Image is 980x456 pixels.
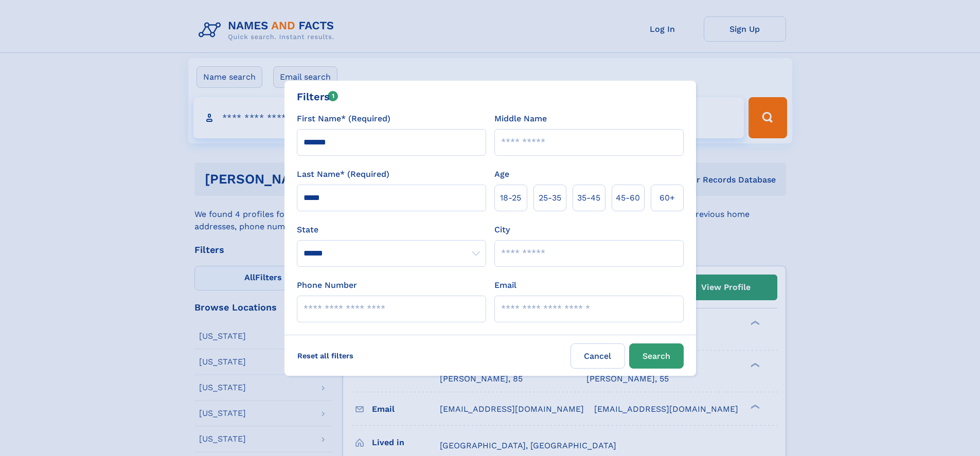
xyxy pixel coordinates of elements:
label: Middle Name [494,113,547,125]
label: Phone Number [297,279,357,291]
label: State [297,224,486,236]
div: Filters [297,89,338,104]
span: 60+ [660,192,675,204]
label: Email [494,279,516,291]
label: Cancel [571,343,625,369]
span: 35‑45 [577,192,600,204]
label: Age [494,168,509,180]
label: Last Name* (Required) [297,168,389,180]
label: City [494,224,510,236]
span: 45‑60 [616,192,640,204]
span: 25‑35 [539,192,561,204]
button: Search [629,343,684,369]
label: Reset all filters [291,343,360,368]
label: First Name* (Required) [297,113,390,125]
span: 18‑25 [500,192,521,204]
